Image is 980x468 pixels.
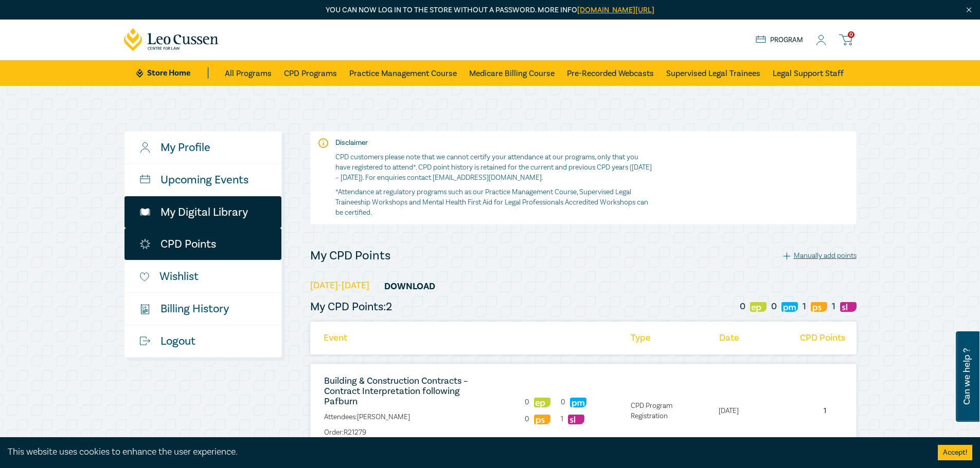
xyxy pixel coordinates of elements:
[310,276,857,296] h5: [DATE]-[DATE]
[124,132,281,163] a: My Profile
[781,302,798,312] img: Practice Management & Business Skills
[714,406,765,416] li: [DATE]
[626,322,685,354] li: Type
[567,60,654,86] a: Pre-Recorded Webcasts
[525,398,529,407] span: 0
[310,300,392,313] h5: My CPD Points: 2
[534,398,550,407] img: Ethics & Professional Responsibility
[310,322,495,354] li: Event
[225,60,272,86] a: All Programs
[142,306,144,310] tspan: $
[124,293,281,325] a: $Billing History
[124,5,857,16] p: You can now log in to the store without a password. More info
[848,31,854,38] span: 0
[8,445,922,459] div: This website uses cookies to enhance the user experience.
[324,375,468,407] a: Building & Construction Contracts – Contract Interpretation following Pafburn
[324,412,483,422] p: Attendees: [PERSON_NAME]
[577,5,654,15] a: [DOMAIN_NAME][URL]
[310,248,390,264] h4: My CPD Points
[750,302,767,312] img: Ethics & Professional Responsibility
[561,398,565,407] span: 0
[335,152,652,183] p: CPD customers please note that we cannot certify your attendance at our programs, only that you h...
[962,338,972,416] span: Can we help ?
[795,322,857,354] li: CPD Points
[965,6,973,14] img: Close
[561,415,563,424] span: 1
[626,401,685,421] li: CPD Program Registration
[666,60,760,86] a: Supervised Legal Trainees
[124,325,281,357] a: Logout
[771,301,777,312] span: 0
[568,415,584,424] img: Substantive Law
[284,60,337,86] a: CPD Programs
[349,60,457,86] a: Practice Management Course
[811,302,827,312] img: Professional Skills
[794,406,856,416] li: 1
[714,322,765,354] li: Date
[335,187,652,218] p: *Attendance at regulatory programs such as our Practice Management Course, Supervised Legal Train...
[840,302,857,312] img: Substantive Law
[773,60,844,86] a: Legal Support Staff
[124,228,281,260] a: CPD Points
[525,415,529,424] span: 0
[832,301,835,312] span: 1
[124,164,281,196] a: Upcoming Events
[433,173,542,182] a: [EMAIL_ADDRESS][DOMAIN_NAME]
[938,445,972,460] button: Accept cookies
[335,138,368,147] strong: Disclaimer
[783,251,857,260] div: Manually add points
[124,260,281,292] a: Wishlist
[371,276,449,296] a: Download
[136,67,208,79] a: Store Home
[469,60,555,86] a: Medicare Billing Course
[534,415,550,424] img: Professional Skills
[570,398,586,407] img: Practice Management & Business Skills
[324,427,483,438] p: Order: R21279
[756,34,804,46] a: Program
[740,301,745,312] span: 0
[803,301,806,312] span: 1
[124,196,281,228] a: My Digital Library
